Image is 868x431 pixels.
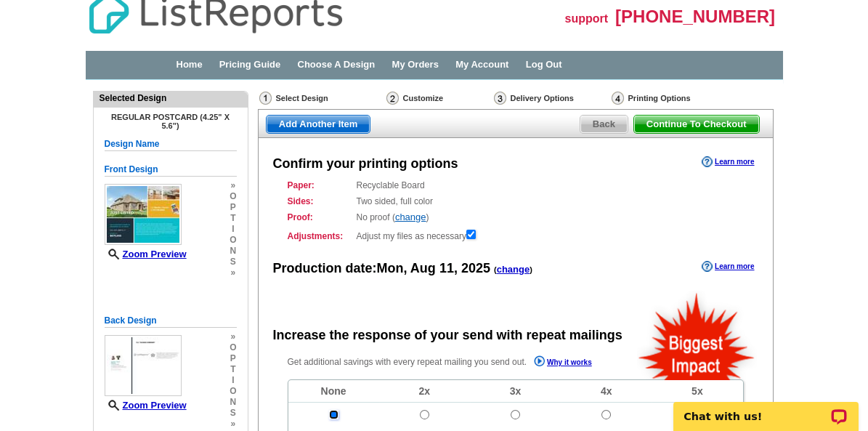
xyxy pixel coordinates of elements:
[494,92,506,105] img: Delivery Options
[298,59,376,70] a: Choose A Design
[288,195,352,208] strong: Sides:
[273,259,532,278] div: Production date:
[288,227,744,243] div: Adjust my files as necessary
[534,355,592,371] a: Why it works
[230,386,236,397] span: o
[497,264,530,275] a: change
[230,235,236,246] span: o
[288,179,352,192] strong: Paper:
[266,115,371,134] a: Add Another Item
[105,113,237,130] h4: Regular Postcard (4.25" x 5.6")
[273,155,458,174] div: Confirm your printing options
[288,230,352,243] strong: Adjustments:
[288,179,744,192] div: Recyclable Board
[230,342,236,353] span: o
[702,261,754,273] a: Learn more
[230,180,236,191] span: »
[410,261,436,275] span: Aug
[258,91,385,109] div: Select Design
[637,291,757,380] img: biggestImpact.png
[94,92,248,105] div: Selected Design
[273,326,622,345] div: Increase the response of your send with repeat mailings
[105,314,237,328] h5: Back Design
[492,91,610,109] div: Delivery Options
[230,375,236,386] span: i
[219,59,281,70] a: Pricing Guide
[230,408,236,419] span: s
[615,7,775,26] span: [PHONE_NUMBER]
[230,353,236,364] span: p
[230,364,236,375] span: t
[267,116,370,133] span: Add Another Item
[386,92,399,105] img: Customize
[379,380,470,403] td: 2x
[610,91,737,109] div: Printing Options
[288,195,744,208] div: Two sided, full color
[494,265,532,274] span: ( )
[230,331,236,342] span: »
[105,335,182,396] img: small-thumb.jpg
[385,91,492,105] div: Customize
[652,380,742,403] td: 5x
[230,419,236,430] span: »
[461,261,490,275] span: 2025
[105,137,237,151] h5: Design Name
[526,59,562,70] a: Log Out
[288,354,623,371] p: Get additional savings with every repeat mailing you send out.
[230,397,236,408] span: n
[105,163,237,177] h5: Front Design
[377,261,407,275] span: Mon,
[470,380,561,403] td: 3x
[288,211,352,224] strong: Proof:
[105,184,182,245] img: small-thumb.jpg
[230,213,236,224] span: t
[288,380,379,403] td: None
[561,380,652,403] td: 4x
[392,59,439,70] a: My Orders
[230,267,236,278] span: »
[259,92,272,105] img: Select Design
[455,59,508,70] a: My Account
[702,156,754,168] a: Learn more
[612,92,624,105] img: Printing Options & Summary
[105,249,187,259] a: Zoom Preview
[288,211,744,224] div: No proof ( )
[439,261,458,275] span: 11,
[230,257,236,267] span: s
[580,116,628,133] span: Back
[230,191,236,202] span: o
[105,400,187,411] a: Zoom Preview
[664,385,868,431] iframe: LiveChat chat widget
[580,115,628,134] a: Back
[230,202,236,213] span: p
[395,212,426,222] a: change
[634,116,759,133] span: Continue To Checkout
[176,59,202,70] a: Home
[230,246,236,257] span: n
[230,224,236,235] span: i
